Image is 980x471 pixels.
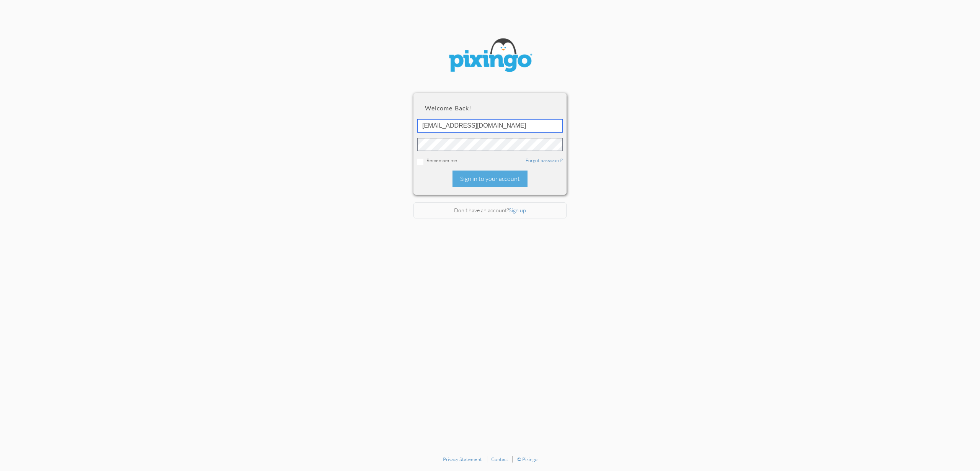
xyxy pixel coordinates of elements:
[417,119,563,132] input: ID or Email
[517,456,537,462] a: © Pixingo
[417,157,563,165] div: Remember me
[509,207,526,213] a: Sign up
[452,171,528,187] div: Sign in to your account
[444,34,536,78] img: pixingo logo
[443,456,482,462] a: Privacy Statement
[526,157,563,163] a: Forgot password?
[491,456,508,462] a: Contact
[413,202,567,219] div: Don't have an account?
[425,105,555,112] h2: Welcome back!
